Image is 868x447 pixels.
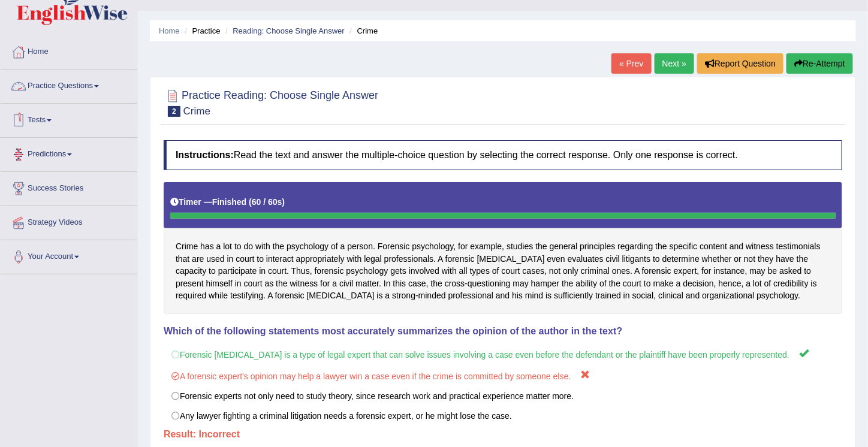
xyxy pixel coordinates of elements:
[249,197,252,207] b: (
[164,140,842,170] h4: Read the text and answer the multiple-choice question by selecting the correct response. Only one...
[346,25,378,37] li: Crime
[1,35,137,65] a: Home
[164,364,842,386] label: A forensic expert's opinion may help a lawyer win a case even if the crime is committed by someon...
[786,53,853,74] button: Re-Attempt
[1,206,137,236] a: Strategy Videos
[164,386,842,406] label: Forensic experts not only need to study theory, since research work and practical experience matt...
[164,87,378,117] h2: Practice Reading: Choose Single Answer
[1,240,137,270] a: Your Account
[176,150,234,160] b: Instructions:
[1,104,137,134] a: Tests
[164,326,842,337] h4: Which of the following statements most accurately summarizes the opinion of the author in the text?
[282,197,285,207] b: )
[611,53,651,74] a: « Prev
[252,197,282,207] b: 60 / 60s
[655,53,694,74] a: Next »
[1,172,137,202] a: Success Stories
[183,105,210,117] small: Crime
[212,197,247,207] b: Finished
[233,26,344,35] a: Reading: Choose Single Answer
[164,406,842,426] label: Any lawyer fighting a criminal litigation needs a forensic expert, or he might lose the case.
[164,429,842,440] h4: Result:
[159,26,180,35] a: Home
[182,25,220,37] li: Practice
[1,138,137,168] a: Predictions
[164,343,842,365] label: Forensic [MEDICAL_DATA] is a type of legal expert that can solve issues involving a case even bef...
[1,70,137,99] a: Practice Questions
[164,182,842,314] div: Crime has a lot to do with the psychology of a person. Forensic psychology, for example, studies ...
[697,53,783,74] button: Report Question
[168,106,180,117] span: 2
[170,198,285,207] h5: Timer —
